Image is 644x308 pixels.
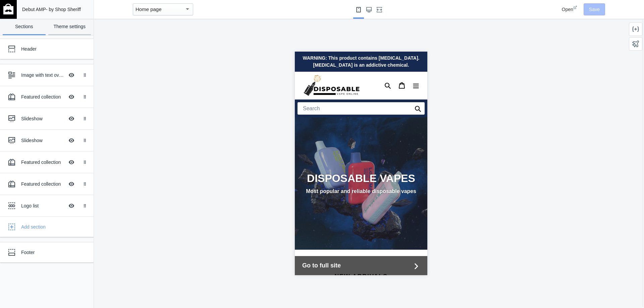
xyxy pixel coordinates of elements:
img: image [7,22,66,46]
button: Hide [64,177,79,191]
h2: DISPOSABLE VAPES [7,120,125,133]
button: Hide [64,89,79,104]
div: Featured collection [21,159,64,166]
a: Theme settings [48,19,91,35]
mat-select-trigger: Home page [136,6,162,12]
div: Featured collection [21,94,64,100]
div: Header [21,46,79,52]
span: - by Shop Sheriff [46,7,81,12]
div: Featured collection [21,181,64,187]
div: Image with text overlay [21,72,64,78]
div: Slideshow [21,137,64,144]
input: Search [3,51,130,63]
span: Go to full site [7,209,116,219]
button: Hide [64,198,79,213]
span: Open [562,7,573,12]
div: Slideshow [21,115,64,122]
div: Add section [21,224,89,230]
button: Hide [64,133,79,148]
button: Hide [64,111,79,126]
span: Debut AMP [22,7,46,12]
button: Menu [114,27,128,41]
div: Footer [21,249,79,256]
p: Most popular and reliable disposable vapes [7,136,125,144]
button: Hide [64,155,79,170]
div: Logo list [21,202,64,209]
img: main-logo_60x60_white.png [3,4,13,14]
button: Hide [64,68,79,82]
a: Sections [3,19,46,35]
